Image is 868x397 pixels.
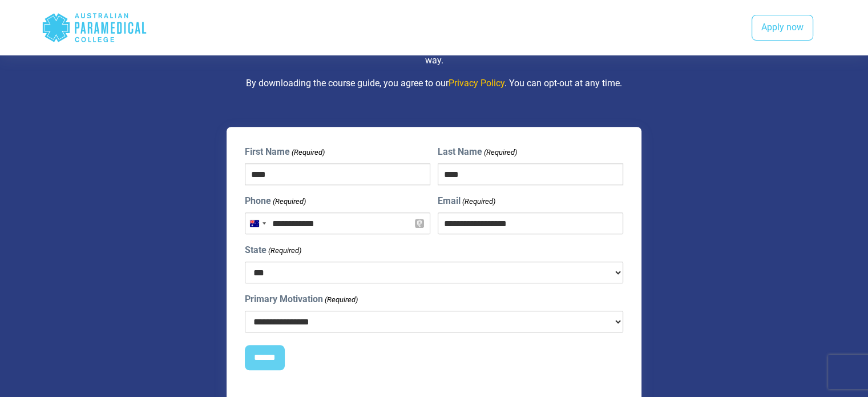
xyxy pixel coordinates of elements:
label: Email [438,194,495,208]
label: Phone [245,194,306,208]
label: Last Name [438,145,517,159]
span: (Required) [324,294,358,306]
button: Selected country [245,213,269,234]
label: State [245,243,301,257]
div: Australian Paramedical College [42,9,147,46]
span: (Required) [267,245,301,256]
a: Privacy Policy [449,78,504,89]
span: (Required) [272,196,306,207]
a: Apply now [752,15,813,41]
span: (Required) [462,196,496,207]
span: (Required) [483,147,518,158]
p: By downloading the course guide, you agree to our . You can opt-out at any time. [100,77,768,90]
label: Primary Motivation [245,292,358,306]
span: (Required) [290,147,325,158]
label: First Name [245,145,325,159]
